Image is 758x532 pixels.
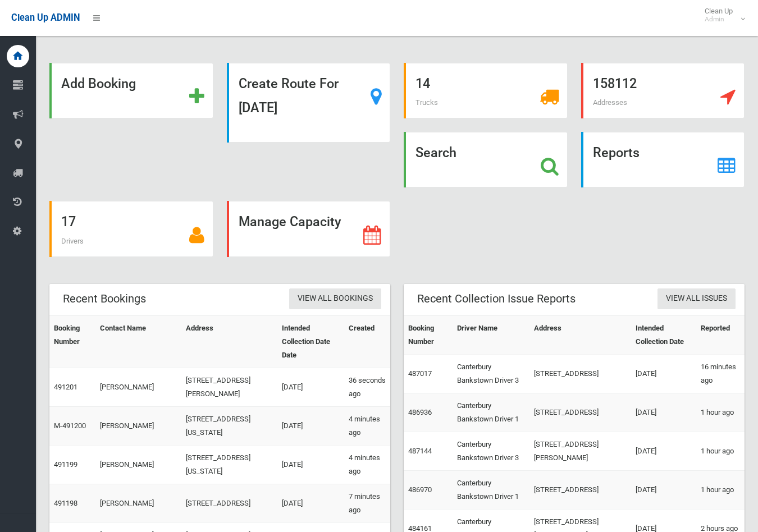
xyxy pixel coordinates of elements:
td: 36 seconds ago [344,368,390,406]
td: [DATE] [631,354,696,393]
td: [PERSON_NAME] [95,368,181,406]
strong: 17 [61,214,76,230]
a: Reports [581,132,745,187]
th: Contact Name [95,315,181,368]
a: View All Bookings [289,288,381,309]
a: 491198 [54,499,77,507]
td: [STREET_ADDRESS] [181,484,277,522]
a: Add Booking [49,63,213,118]
td: Canterbury Bankstown Driver 3 [453,432,529,470]
a: Create Route For [DATE] [227,63,391,143]
td: [STREET_ADDRESS] [529,470,631,509]
strong: 158112 [593,76,637,91]
td: [PERSON_NAME] [95,445,181,484]
span: Addresses [593,98,627,107]
strong: Add Booking [61,76,136,91]
small: Admin [705,15,733,24]
strong: 14 [415,76,430,91]
strong: Manage Capacity [239,214,341,230]
td: 7 minutes ago [344,484,390,522]
td: [STREET_ADDRESS] [529,393,631,432]
a: 491199 [54,460,77,469]
td: [DATE] [277,484,344,522]
a: 487017 [408,369,432,378]
th: Created [344,315,390,368]
a: 487144 [408,447,432,455]
td: Canterbury Bankstown Driver 1 [453,393,529,432]
a: 491201 [54,383,77,391]
strong: Reports [593,145,640,160]
a: Manage Capacity [227,201,391,256]
td: [STREET_ADDRESS][US_STATE] [181,445,277,484]
td: [DATE] [277,368,344,406]
th: Reported [696,315,745,354]
header: Recent Collection Issue Reports [404,288,589,310]
td: [DATE] [277,445,344,484]
a: Search [404,132,568,187]
td: 4 minutes ago [344,445,390,484]
span: Drivers [61,237,84,245]
td: 1 hour ago [696,393,745,432]
td: [PERSON_NAME] [95,484,181,522]
span: Trucks [415,98,438,107]
a: 486970 [408,485,432,494]
strong: Search [415,145,456,160]
td: 1 hour ago [696,470,745,509]
a: View All Issues [657,288,736,309]
td: [DATE] [631,432,696,470]
th: Booking Number [49,315,95,368]
td: 16 minutes ago [696,354,745,393]
td: Canterbury Bankstown Driver 1 [453,470,529,509]
td: [STREET_ADDRESS][PERSON_NAME] [181,368,277,406]
td: [DATE] [277,406,344,445]
span: Clean Up ADMIN [11,12,80,23]
td: Canterbury Bankstown Driver 3 [453,354,529,393]
strong: Create Route For [DATE] [239,76,339,116]
th: Intended Collection Date [631,315,696,354]
span: Clean Up [699,7,744,24]
header: Recent Bookings [49,288,159,310]
td: [STREET_ADDRESS][PERSON_NAME] [529,432,631,470]
th: Intended Collection Date Date [277,315,344,368]
td: 4 minutes ago [344,406,390,445]
td: [DATE] [631,393,696,432]
th: Address [181,315,277,368]
a: 158112 Addresses [581,63,745,118]
th: Driver Name [453,315,529,354]
th: Address [529,315,631,354]
a: M-491200 [54,421,86,430]
td: [STREET_ADDRESS][US_STATE] [181,406,277,445]
td: [STREET_ADDRESS] [529,354,631,393]
td: [DATE] [631,470,696,509]
td: 1 hour ago [696,432,745,470]
td: [PERSON_NAME] [95,406,181,445]
a: 17 Drivers [49,201,213,256]
th: Booking Number [404,315,453,354]
a: 486936 [408,408,432,416]
a: 14 Trucks [404,63,568,118]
